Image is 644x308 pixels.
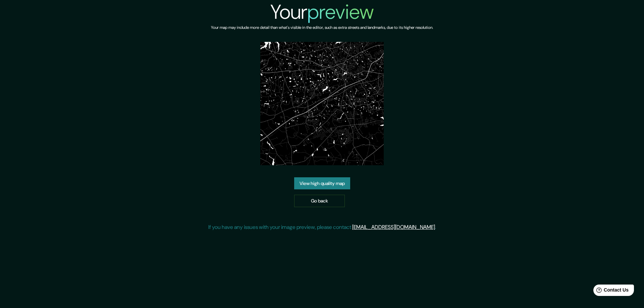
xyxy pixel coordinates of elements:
[294,195,345,207] a: Go back
[208,223,436,231] p: If you have any issues with your image preview, please contact .
[211,24,433,31] h6: Your map may include more detail than what's visible in the editor, such as extra streets and lan...
[294,177,350,190] a: View high quality map
[584,282,637,301] iframe: Help widget launcher
[260,42,384,165] img: created-map-preview
[352,224,435,231] a: [EMAIL_ADDRESS][DOMAIN_NAME]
